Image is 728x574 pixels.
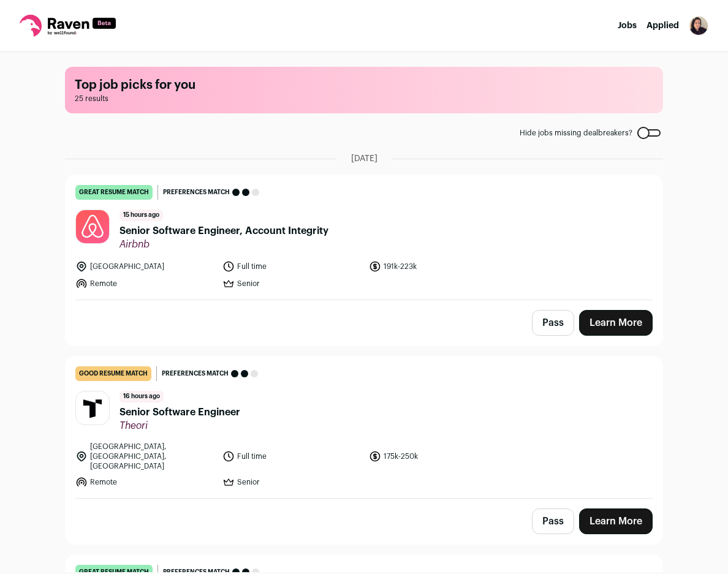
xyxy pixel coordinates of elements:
[532,310,574,336] button: Pass
[75,77,653,94] h1: Top job picks for you
[66,357,662,498] a: good resume match Preferences match 16 hours ago Senior Software Engineer Theori [GEOGRAPHIC_DATA...
[75,442,215,471] li: [GEOGRAPHIC_DATA], [GEOGRAPHIC_DATA], [GEOGRAPHIC_DATA]
[119,210,163,221] span: 15 hours ago
[369,442,509,471] li: 175k-250k
[222,442,362,471] li: Full time
[75,476,215,488] li: Remote
[75,260,215,273] li: [GEOGRAPHIC_DATA]
[579,508,653,534] a: Learn More
[75,185,153,200] div: great resume match
[119,420,240,432] span: Theori
[119,224,328,238] span: Senior Software Engineer, Account Integrity
[119,238,328,251] span: Airbnb
[119,405,240,420] span: Senior Software Engineer
[351,153,377,165] span: [DATE]
[579,310,653,336] a: Learn More
[532,508,574,534] button: Pass
[75,94,653,104] span: 25 results
[222,260,362,273] li: Full time
[646,21,679,30] a: Applied
[75,366,151,381] div: good resume match
[520,128,632,138] span: Hide jobs missing dealbreakers?
[222,476,362,488] li: Senior
[689,16,708,36] button: Open dropdown
[119,391,164,402] span: 16 hours ago
[75,278,215,290] li: Remote
[163,186,230,198] span: Preferences match
[222,278,362,290] li: Senior
[66,175,662,300] a: great resume match Preferences match 15 hours ago Senior Software Engineer, Account Integrity Air...
[689,16,708,36] img: 15926154-medium_jpg
[369,260,509,273] li: 191k-223k
[76,210,109,243] img: 7ce577d4c60d86e6b0596865b4382bfa94f83f1f30dc48cf96374cf203c6e0db.jpg
[618,21,637,30] a: Jobs
[162,368,229,380] span: Preferences match
[76,391,109,425] img: 8e3a4db709b8701b8bf75dc932c0e701b2b53583ed491b3de758402179039715.png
